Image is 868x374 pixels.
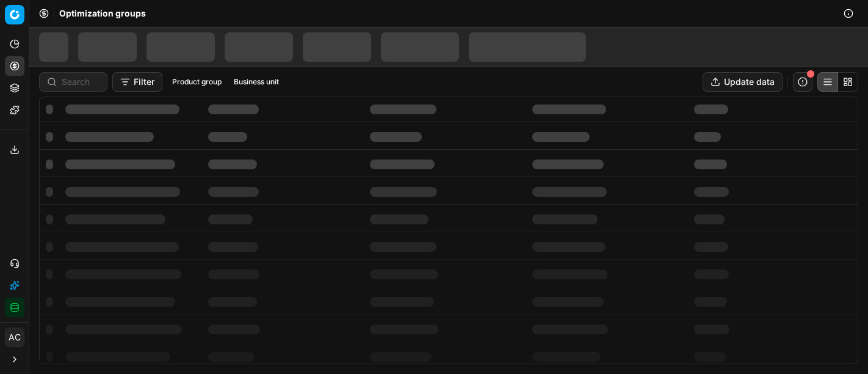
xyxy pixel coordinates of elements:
span: AC [5,328,24,346]
nav: breadcrumb [59,7,146,20]
button: Update data [703,72,783,92]
span: Optimization groups [59,7,146,20]
button: Business unit [229,75,284,89]
button: Filter [112,72,162,92]
button: AC [5,328,24,347]
button: Product group [167,75,226,89]
input: Search [62,76,99,88]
